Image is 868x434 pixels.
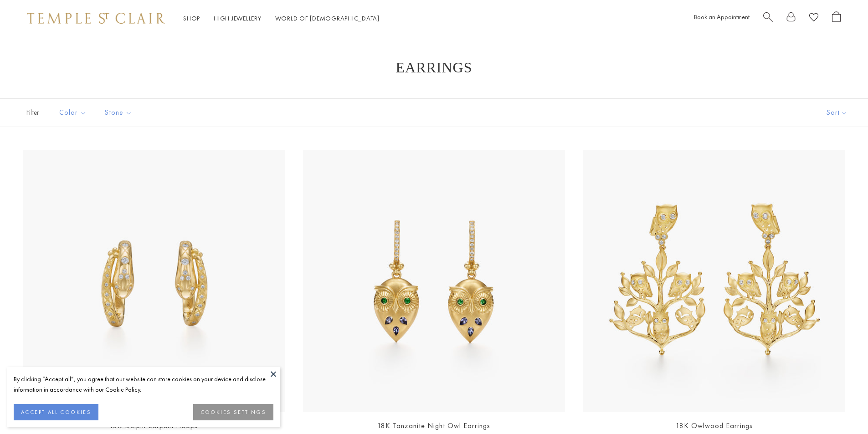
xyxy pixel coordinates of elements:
a: 18K Delphi Serpent Hoops18K Delphi Serpent Hoops [23,150,285,412]
div: By clicking “Accept all”, you agree that our website can store cookies on your device and disclos... [14,374,273,395]
button: COOKIES SETTINGS [193,404,273,420]
button: Show sort by [806,99,868,127]
a: Open Shopping Bag [832,11,841,26]
button: Color [52,102,93,123]
span: Stone [100,107,139,118]
button: ACCEPT ALL COOKIES [14,404,98,420]
h1: Earrings [36,59,832,76]
nav: Main navigation [183,13,380,24]
a: Book an Appointment [694,13,750,21]
img: Temple St. Clair [27,13,165,24]
img: 18K Owlwood Earrings [583,150,845,412]
a: World of [DEMOGRAPHIC_DATA]World of [DEMOGRAPHIC_DATA] [275,14,380,22]
a: 18K Tanzanite Night Owl Earrings [377,421,490,430]
img: 18K Delphi Serpent Hoops [23,150,285,412]
a: ShopShop [183,14,200,22]
a: E36887-OWLTZTGE36887-OWLTZTG [303,150,565,412]
a: 18K Delphi Serpent Hoops [109,421,198,430]
a: High JewelleryHigh Jewellery [214,14,262,22]
a: Search [763,11,773,26]
button: Stone [98,102,139,123]
a: 18K Owlwood Earrings [676,421,753,430]
img: E36887-OWLTZTG [303,150,565,412]
a: View Wishlist [809,11,818,26]
a: E31811-OWLWOOD18K Owlwood Earrings [583,150,845,412]
span: Color [55,107,93,118]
